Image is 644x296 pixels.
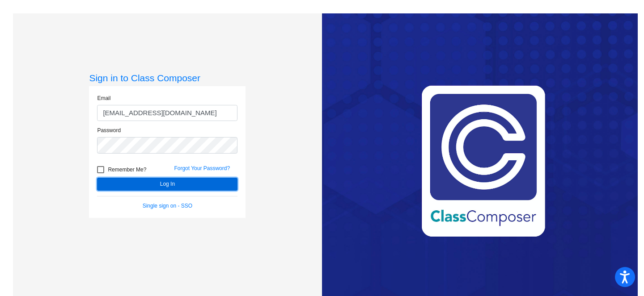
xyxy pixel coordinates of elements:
button: Log In [97,178,237,191]
a: Forgot Your Password? [174,165,230,171]
label: Password [97,126,121,134]
a: Single sign on - SSO [143,203,192,209]
span: Remember Me? [108,164,146,175]
h3: Sign in to Class Composer [89,72,246,83]
label: Email [97,94,110,102]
